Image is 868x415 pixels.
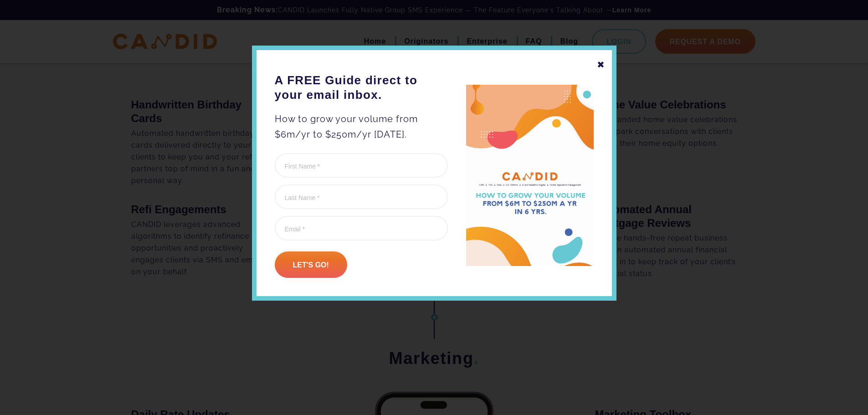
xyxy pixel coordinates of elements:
h3: A FREE Guide direct to your email inbox. [275,73,448,102]
p: How to grow your volume from $6m/yr to $250m/yr [DATE]. [275,111,448,142]
input: Email * [275,216,448,241]
input: Let's go! [275,251,347,278]
div: ✖ [597,57,605,72]
img: A FREE Guide direct to your email inbox. [466,85,594,266]
input: First Name * [275,153,448,178]
input: Last Name * [275,184,448,209]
